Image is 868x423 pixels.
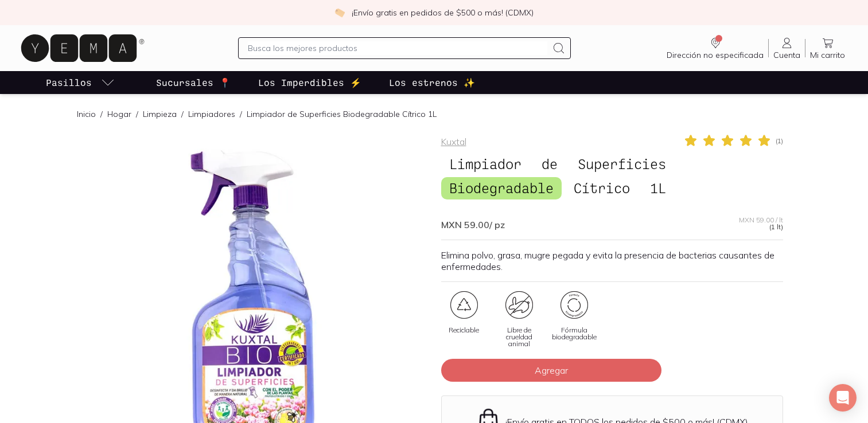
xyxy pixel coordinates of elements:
span: Reciclable [449,327,479,334]
a: Limpiadores [188,109,235,119]
p: Limpiador de Superficies Biodegradable Cítrico 1L [247,108,437,120]
p: Los estrenos ✨ [389,76,475,89]
p: Pasillos [46,76,92,89]
p: Elimina polvo, grasa, mugre pegada y evita la presencia de bacterias causantes de enfermedades. [441,249,783,272]
span: Superficies [570,153,674,175]
a: pasillo-todos-link [44,71,117,94]
span: / [235,108,247,120]
a: Hogar [107,109,131,119]
div: Open Intercom Messenger [829,384,857,412]
span: Cuenta [773,50,800,60]
a: Inicio [77,109,96,119]
span: MXN 59.00 / pz [441,219,505,230]
span: Mi carrito [810,50,845,60]
a: Mi carrito [805,36,850,60]
a: Sucursales 📍 [154,71,233,94]
button: Agregar [441,359,661,382]
a: Los Imperdibles ⚡️ [256,71,364,94]
span: Agregar [535,365,568,376]
a: Cuenta [769,36,805,60]
span: Limpiador [441,153,530,175]
a: Kuxtal [441,136,466,147]
span: de [534,153,566,175]
a: Dirección no especificada [662,36,768,60]
span: / [96,108,107,120]
span: / [177,108,188,120]
span: / [131,108,143,120]
span: (1 lt) [769,224,783,230]
span: Libre de crueldad animal [496,327,542,347]
img: certificate_48a53943-26ef-4015-b3aa-8f4c5fdc4728=fwebp-q70-w96 [450,291,478,319]
p: ¡Envío gratis en pedidos de $500 o más! (CDMX) [352,7,534,18]
span: Dirección no especificada [667,50,764,60]
input: Busca los mejores productos [248,41,547,55]
img: certificate_0602ae6d-ca16-4cee-b8ec-b63c5ff32fe3=fwebp-q70-w96 [505,291,533,319]
span: Fórmula biodegradable [551,327,597,340]
img: certificate_781d841d-05c2-48e6-9e0e-4b2f1cdf1785=fwebp-q70-w96 [560,291,588,319]
img: check [334,7,345,18]
span: 1L [642,177,674,199]
span: Cítrico [566,177,638,199]
span: Biodegradable [441,177,562,199]
a: Los estrenos ✨ [387,71,477,94]
p: Los Imperdibles ⚡️ [258,76,361,89]
p: Sucursales 📍 [156,76,231,89]
a: Limpieza [143,109,177,119]
span: MXN 59.00 / lt [739,217,783,224]
span: ( 1 ) [776,138,783,144]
